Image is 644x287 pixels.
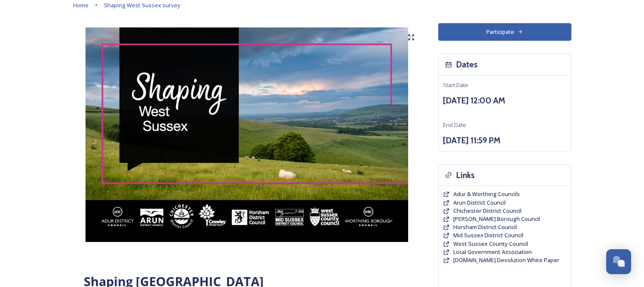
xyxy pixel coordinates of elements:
a: Mid Sussex District Council [453,231,523,239]
span: West Sussex County Council [453,240,528,248]
h3: Links [456,169,475,181]
a: [PERSON_NAME] Borough Council [453,215,540,223]
span: Start Date [443,81,468,89]
span: Arun District Council [453,199,506,206]
a: West Sussex County Council [453,240,528,248]
span: [DOMAIN_NAME] Devolution White Paper [453,256,559,264]
a: Adur & Worthing Councils [453,190,520,198]
a: [DOMAIN_NAME] Devolution White Paper [453,256,559,264]
span: End Date [443,121,466,129]
button: Open Chat [606,249,631,274]
h3: [DATE] 11:59 PM [443,134,567,147]
button: Participate [438,23,571,41]
span: [PERSON_NAME] Borough Council [453,215,540,223]
span: Local Government Association [453,248,532,256]
span: Chichester District Council [453,207,522,214]
span: Home [73,1,89,9]
h3: Dates [456,58,478,71]
span: Shaping West Sussex survey [104,1,180,9]
a: Arun District Council [453,199,506,207]
span: Horsham District Council [453,223,517,231]
a: Local Government Association [453,248,532,256]
a: Chichester District Council [453,207,522,215]
h3: [DATE] 12:00 AM [443,94,567,107]
a: Horsham District Council [453,223,517,231]
span: Mid Sussex District Council [453,231,523,239]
